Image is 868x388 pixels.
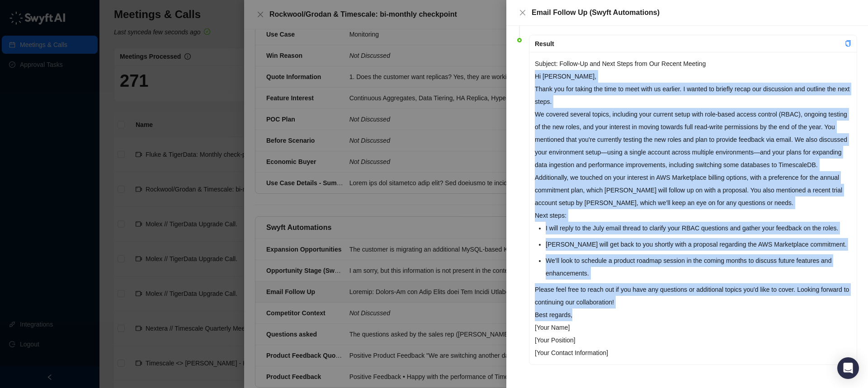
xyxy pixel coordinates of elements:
[546,254,851,280] li: We’ll look to schedule a product roadmap session in the coming months to discuss future features ...
[535,283,851,309] p: Please feel free to reach out if you have any questions or additional topics you'd like to cover....
[535,39,845,49] div: Result
[519,9,526,16] span: close
[837,357,859,379] div: Open Intercom Messenger
[517,7,528,18] button: Close
[535,83,851,108] p: Thank you for taking the time to meet with us earlier. I wanted to briefly recap our discussion a...
[532,7,857,18] div: Email Follow Up (Swyft Automations)
[546,222,851,234] li: I will reply to the July email thread to clarify your RBAC questions and gather your feedback on ...
[535,209,851,222] p: Next steps:
[535,108,851,171] p: We covered several topics, including your current setup with role-based access control (RBAC), on...
[546,238,851,251] li: [PERSON_NAME] will get back to you shortly with a proposal regarding the AWS Marketplace commitment.
[845,40,851,47] span: copy
[535,309,851,359] p: Best regards, [Your Name] [Your Position] [Your Contact Information]
[535,171,851,209] p: Additionally, we touched on your interest in AWS Marketplace billing options, with a preference f...
[535,70,851,83] p: Hi [PERSON_NAME],
[535,57,851,70] p: Subject: Follow-Up and Next Steps from Our Recent Meeting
